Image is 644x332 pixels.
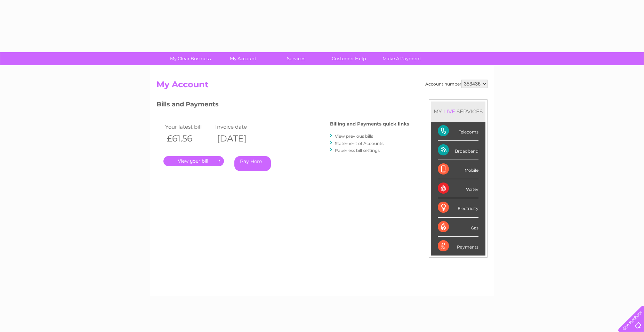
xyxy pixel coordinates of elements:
[438,218,478,237] div: Gas
[373,52,430,65] a: Make A Payment
[234,156,271,171] a: Pay Here
[335,141,384,146] a: Statement of Accounts
[335,148,380,153] a: Paperless bill settings
[215,52,272,65] a: My Account
[438,160,478,179] div: Mobile
[162,52,219,65] a: My Clear Business
[163,122,214,131] td: Your latest bill
[431,102,485,121] div: MY SERVICES
[163,156,224,166] a: .
[425,80,488,88] div: Account number
[442,108,457,115] div: LIVE
[320,52,378,65] a: Customer Help
[156,80,488,93] h2: My Account
[214,122,264,131] td: Invoice date
[156,99,409,112] h3: Bills and Payments
[335,133,373,139] a: View previous bills
[267,52,325,65] a: Services
[330,121,409,127] h4: Billing and Payments quick links
[214,131,264,146] th: [DATE]
[163,131,214,146] th: £61.56
[438,179,478,198] div: Water
[438,122,478,141] div: Telecoms
[438,237,478,256] div: Payments
[438,141,478,160] div: Broadband
[438,198,478,217] div: Electricity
